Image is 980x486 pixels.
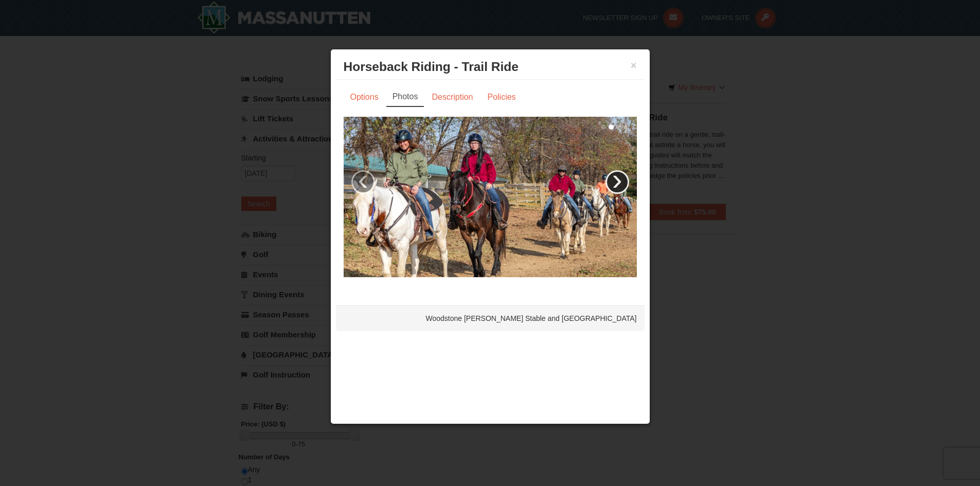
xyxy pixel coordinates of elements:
button: × [631,60,637,70]
a: Photos [386,87,424,107]
a: ‹ [351,170,375,194]
h3: Horseback Riding - Trail Ride [344,59,637,75]
a: › [605,170,629,194]
a: Description [425,87,479,107]
a: Policies [480,87,522,107]
img: 21584748-73-7bc1f6fb.jpg [344,117,637,277]
a: Options [344,87,385,107]
div: Woodstone [PERSON_NAME] Stable and [GEOGRAPHIC_DATA] [336,305,645,331]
